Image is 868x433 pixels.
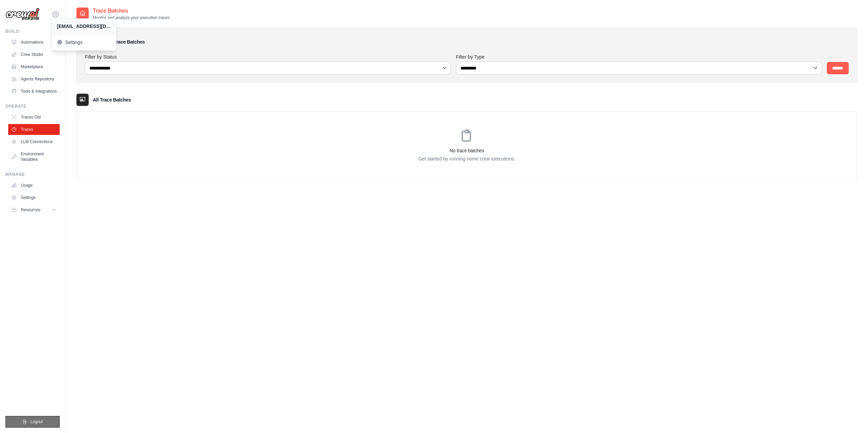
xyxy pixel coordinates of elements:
a: Automations [8,37,60,48]
span: Logout [30,419,43,424]
span: Settings [57,39,111,46]
h3: No trace batches [77,147,857,154]
img: Logo [5,8,40,21]
a: Agents Repository [8,74,60,84]
label: Filter by Type [456,53,822,60]
div: Manage [5,172,60,177]
a: Tools & Integrations [8,86,60,97]
div: Build [5,29,60,34]
p: Get started by running some crew executions. [77,155,857,162]
a: Settings [8,192,60,203]
h3: All Trace Batches [93,96,131,103]
a: Traces Old [8,112,60,123]
label: Filter by Status [85,53,451,60]
a: Environment Variables [8,149,60,165]
button: Logout [5,416,60,428]
div: Operate [5,104,60,109]
a: LLM Connections [8,136,60,147]
a: Usage [8,180,60,191]
a: Settings [52,35,116,49]
iframe: Chat Widget [834,400,868,433]
button: Resources [8,204,60,215]
div: [EMAIL_ADDRESS][DOMAIN_NAME] [57,23,111,30]
p: Monitor and analyze your execution traces [93,15,170,20]
a: Marketplace [8,61,60,72]
a: Crew Studio [8,49,60,60]
a: Traces [8,124,60,135]
h2: Trace Batches [93,7,170,15]
span: Resources [21,207,40,213]
h3: Filter Trace Batches [101,38,145,45]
